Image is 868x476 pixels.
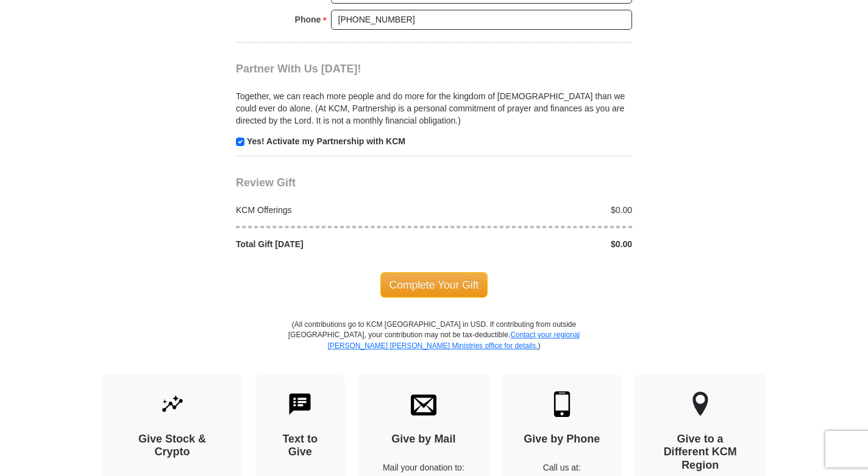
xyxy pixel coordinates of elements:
div: Total Gift [DATE] [230,238,435,250]
p: Together, we can reach more people and do more for the kingdom of [DEMOGRAPHIC_DATA] than we coul... [236,90,632,127]
strong: Phone [295,11,321,28]
p: (All contributions go to KCM [GEOGRAPHIC_DATA] in USD. If contributing from outside [GEOGRAPHIC_D... [288,320,580,373]
strong: Yes! Activate my Partnership with KCM [247,136,405,146]
span: Review Gift [236,177,296,189]
h4: Give by Mail [379,433,468,446]
div: KCM Offerings [230,204,435,216]
img: mobile.svg [549,391,575,417]
img: other-region [692,391,709,417]
h4: Give by Phone [524,433,600,446]
img: text-to-give.svg [287,391,313,417]
div: $0.00 [434,204,639,216]
div: $0.00 [434,238,639,250]
h4: Give to a Different KCM Region [656,433,745,472]
a: Contact your regional [PERSON_NAME] [PERSON_NAME] Ministries office for details. [327,331,580,349]
span: Complete Your Gift [380,272,488,298]
p: Mail your donation to: [379,461,468,474]
img: envelope.svg [411,391,436,417]
img: give-by-stock.svg [160,391,185,417]
p: Call us at: [524,461,600,474]
h4: Text to Give [277,433,324,459]
span: Partner With Us [DATE]! [236,63,361,75]
h4: Give Stock & Crypto [124,433,221,459]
